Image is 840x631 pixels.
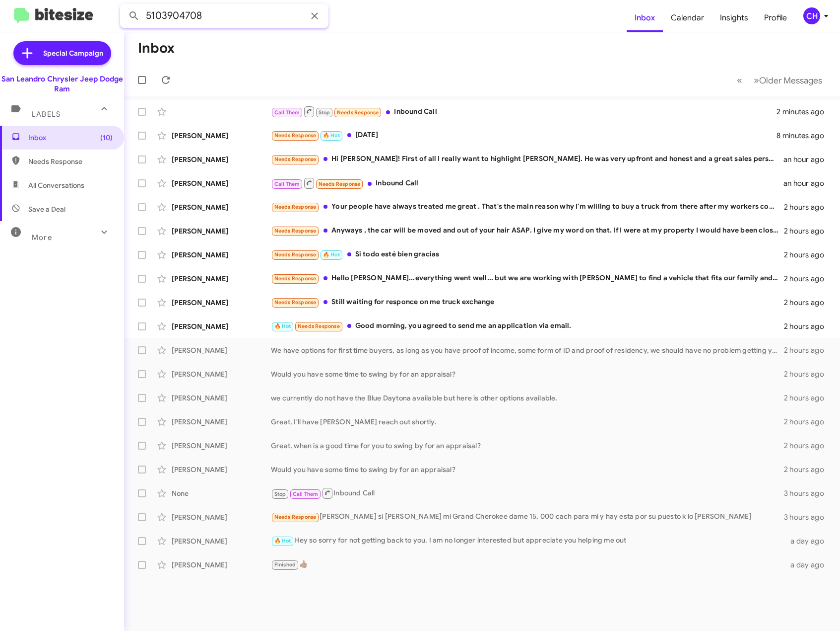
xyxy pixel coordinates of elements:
span: Call Them [274,181,300,187]
div: 2 hours ago [784,393,832,403]
span: Older Messages [759,75,822,86]
div: [PERSON_NAME] [172,274,271,284]
span: Needs Response [337,109,379,116]
span: Inbox [28,133,113,143]
span: Stop [319,109,330,116]
span: Needs Response [274,299,317,306]
div: [PERSON_NAME] [172,369,271,379]
div: [PERSON_NAME] [172,250,271,260]
div: Hi [PERSON_NAME]! First of all I really want to highlight [PERSON_NAME]. He was very upfront and ... [271,154,783,165]
div: Si todo esté bien gracias [271,249,784,260]
span: Needs Response [274,514,317,520]
span: Needs Response [274,156,317,162]
div: Inbound Call [271,487,784,499]
a: Special Campaign [13,41,111,65]
span: More [32,233,52,242]
div: Your people have always treated me great . That's the main reason why I'm willing to buy a truck ... [271,201,784,213]
span: Call Them [293,491,319,497]
div: [PERSON_NAME] [172,345,271,355]
div: 2 minutes ago [776,107,832,117]
div: [PERSON_NAME] si [PERSON_NAME] mi Grand Cherokee dame 15, 000 cach para mi y hay esta por su pues... [271,511,784,523]
a: Inbox [627,3,663,32]
input: Search [120,4,328,28]
div: 2 hours ago [784,417,832,427]
div: Hey so sorry for not getting back to you. I am no longer interested but appreciate you helping me... [271,535,786,547]
button: CH [795,7,829,24]
div: 3 hours ago [784,488,832,498]
span: Save a Deal [28,204,65,214]
div: [PERSON_NAME] [172,536,271,546]
button: Next [748,70,828,90]
div: 2 hours ago [784,441,832,451]
span: Needs Response [274,204,317,210]
div: We have options for first time buyers, as long as you have proof of income, some form of ID and p... [271,345,784,355]
div: [PERSON_NAME] [172,393,271,403]
span: Needs Response [28,157,113,166]
div: Great, when is a good time for you to swing by for an appraisal? [271,441,784,451]
div: Hello [PERSON_NAME]...everything went well... but we are working with [PERSON_NAME] to find a veh... [271,273,784,284]
button: Previous [731,70,748,90]
div: Would you have some time to swing by for an appraisal? [271,369,784,379]
span: 🔥 Hot [323,251,340,258]
div: 2 hours ago [784,298,832,308]
nav: Page navigation example [731,70,828,90]
span: Needs Response [298,323,340,329]
div: a day ago [786,560,832,570]
span: Needs Response [274,275,317,282]
span: Labels [32,110,61,119]
div: CH [803,7,820,24]
span: Needs Response [319,181,361,187]
div: [PERSON_NAME] [172,298,271,308]
div: Inbound Call [271,105,776,118]
div: an hour ago [783,178,832,188]
div: Anyways , the car will be moved and out of your hair ASAP. I give my word on that. If I were at m... [271,225,784,237]
span: » [754,74,759,86]
div: 2 hours ago [784,465,832,474]
div: Good morning, you agreed to send me an application via email. [271,320,784,332]
a: Profile [756,3,795,32]
div: Inbound Call [271,177,783,189]
span: 🔥 Hot [274,323,291,329]
a: Calendar [663,3,712,32]
div: Would you have some time to swing by for an appraisal? [271,465,784,474]
div: we currently do not have the Blue Daytona available but here is other options available. [271,393,784,403]
div: [PERSON_NAME] [172,178,271,188]
span: Needs Response [274,228,317,234]
span: Finished [274,561,296,568]
div: 2 hours ago [784,226,832,236]
div: an hour ago [783,155,832,164]
span: (10) [100,133,113,143]
span: Call Them [274,109,300,116]
span: 🔥 Hot [323,132,340,139]
a: Insights [712,3,756,32]
div: [PERSON_NAME] [172,512,271,522]
div: 2 hours ago [784,369,832,379]
div: None [172,488,271,498]
div: [PERSON_NAME] [172,417,271,427]
span: « [737,74,742,86]
div: [PERSON_NAME] [172,155,271,164]
div: [PERSON_NAME] [172,465,271,474]
div: 3 hours ago [784,512,832,522]
div: [PERSON_NAME] [172,560,271,570]
div: 8 minutes ago [776,131,832,141]
div: Great, I'll have [PERSON_NAME] reach out shortly. [271,417,784,427]
span: Stop [274,491,286,497]
div: 2 hours ago [784,250,832,260]
div: [PERSON_NAME] [172,131,271,141]
div: [PERSON_NAME] [172,226,271,236]
span: 🔥 Hot [274,538,291,544]
div: 2 hours ago [784,345,832,355]
div: 2 hours ago [784,202,832,212]
span: Needs Response [274,132,317,139]
div: [DATE] [271,130,776,141]
div: a day ago [786,536,832,546]
div: 👍🏾 [271,559,786,570]
div: [PERSON_NAME] [172,202,271,212]
span: Special Campaign [43,48,103,58]
div: Still waiting for responce on me truck exchange [271,297,784,308]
